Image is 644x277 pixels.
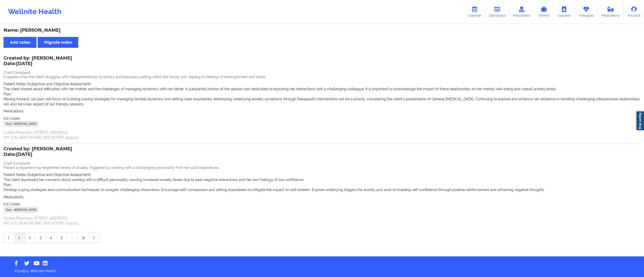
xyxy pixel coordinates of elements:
[4,92,12,96] span: Plan:
[636,111,644,131] a: Report Bug
[4,151,72,158] p: Date: [DATE]
[78,233,89,243] a: 31
[46,233,57,243] a: 4
[485,4,509,20] a: Dashboard
[89,233,100,243] a: Next item
[4,71,31,75] span: Chief Complaint:
[4,97,640,107] p: Moving forward, our plan will focus on building coping strategies for managing familial dynamics ...
[57,233,67,243] a: 5
[25,233,35,243] a: 2
[509,4,534,20] a: Prescribers
[4,165,640,170] p: Patient is experiencing heightened levels of anxiety, triggered by working with a challenging per...
[4,202,20,206] span: Icd Codes
[4,207,38,213] div: F41.1 - [MEDICAL_DATA]
[575,4,598,20] a: Therapists
[4,216,640,226] p: Curexa Pharmacy [STREET_ADDRESS] NPI: [US_HEALTHCARE_NPI] NCPDP: 3145403
[4,183,12,187] span: Plan:
[4,121,38,127] div: F41.1 - [MEDICAL_DATA]
[4,187,640,192] p: Develop coping strategies and communication techniques to navigate challenging interactions. Enco...
[4,82,92,86] span: Patient Notes (Subjective and Objective Assessment):
[4,130,640,140] p: Curexa Pharmacy [STREET_ADDRESS] NPI: [US_HEALTHCARE_NPI] NCPDP: 3145403
[554,4,575,20] a: Coaches
[4,161,31,165] span: Chief Complaint:
[67,233,78,243] a: ...
[4,56,72,67] div: Created by: [PERSON_NAME]
[35,233,46,243] a: 3
[11,265,633,273] p: © 2025 by Wellnite Health
[534,4,554,20] a: Admins
[4,61,72,67] p: Date: [DATE]
[4,37,36,48] button: Add notes
[4,146,72,158] div: Created by: [PERSON_NAME]
[38,37,78,48] button: Migrate notes
[14,233,25,243] a: 1
[4,177,640,182] p: The client expressed her concerns about working with a difficult personality, causing increased a...
[4,233,14,243] a: Previous item
[624,4,644,20] a: Account
[4,232,100,243] div: Pagination Navigation
[4,173,92,177] span: Patient Notes (Subjective and Objective Assessment):
[4,86,640,91] p: The client shared about difficulties with her mother and the challenges of managing dynamics with...
[598,4,624,20] a: Medications
[464,4,485,20] a: Calendar
[4,195,23,199] span: Medications
[4,74,640,79] p: It appears that the client struggles with intergenerational dynamics and boundary-setting within ...
[4,116,20,120] span: Icd Codes
[4,109,23,113] span: Medications
[4,27,640,33] div: Name: [PERSON_NAME]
